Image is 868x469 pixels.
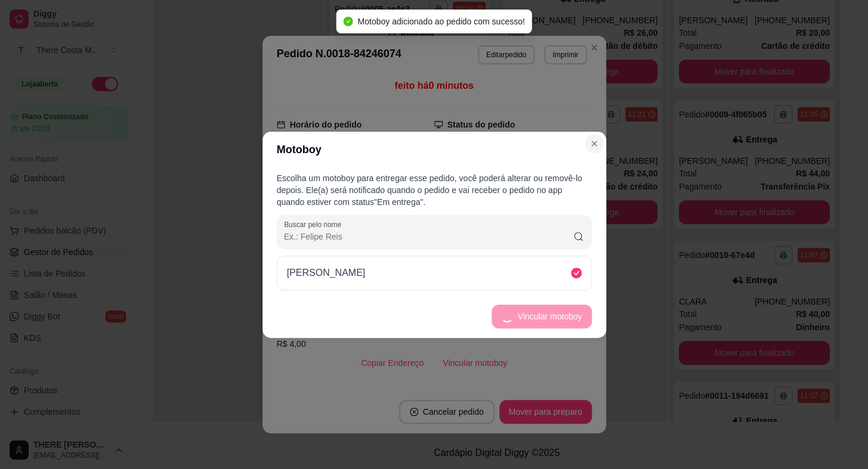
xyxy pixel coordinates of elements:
p: [PERSON_NAME] [287,266,366,280]
button: Close [585,134,604,153]
p: Escolha um motoboy para entregar esse pedido, você poderá alterar ou removê-lo depois. Ele(a) ser... [277,172,592,208]
label: Buscar pelo nome [284,219,345,229]
header: Motoboy [262,132,606,167]
span: check-circle [343,17,353,26]
input: Buscar pelo nome [284,231,573,243]
span: Motoboy adicionado ao pedido com sucesso! [357,17,524,26]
